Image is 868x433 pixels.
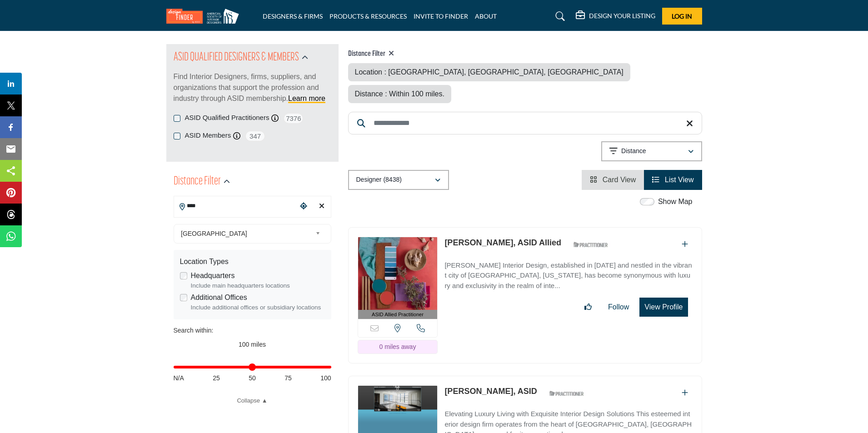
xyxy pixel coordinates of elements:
a: View List [652,176,693,184]
label: ASID Qualified Practitioners [185,113,269,123]
span: [GEOGRAPHIC_DATA] [181,228,312,239]
span: Log In [672,12,692,20]
input: Search Location [174,197,297,215]
h2: ASID QUALIFIED DESIGNERS & MEMBERS [174,50,299,66]
div: DESIGN YOUR LISTING [576,11,655,22]
img: Site Logo [166,9,244,24]
a: [PERSON_NAME], ASID [444,387,537,396]
li: List View [644,170,702,190]
div: Location Types [180,256,325,267]
a: [PERSON_NAME], ASID Allied [444,238,561,247]
button: Follow [602,298,635,316]
h4: Distance Filter [348,50,702,59]
a: PRODUCTS & RESOURCES [329,12,407,20]
li: Card View [582,170,644,190]
span: 100 [320,373,331,383]
span: Distance : Within 100 miles. [355,90,444,98]
button: View Profile [639,298,688,317]
a: View Card [590,176,636,184]
span: List View [665,176,694,184]
span: 25 [213,373,220,383]
p: Designer (8438) [356,175,402,184]
h2: Distance Filter [174,174,221,190]
span: ASID Allied Practitioner [372,311,424,319]
label: Headquarters [191,270,235,281]
a: Collapse ▲ [174,396,331,405]
p: Find Interior Designers, firms, suppliers, and organizations that support the profession and indu... [174,71,331,104]
input: Search Keyword [348,112,702,134]
div: Choose your current location [297,197,310,216]
div: Search within: [174,326,331,335]
span: Location : [GEOGRAPHIC_DATA], [GEOGRAPHIC_DATA], [GEOGRAPHIC_DATA] [355,68,624,76]
span: 100 miles [239,341,266,348]
h5: DESIGN YOUR LISTING [589,12,655,20]
label: ASID Members [185,130,231,141]
div: Include main headquarters locations [191,281,325,290]
p: [PERSON_NAME] Interior Design, established in [DATE] and nestled in the vibrant city of [GEOGRAPH... [444,260,692,291]
span: 347 [245,130,265,142]
button: Like listing [579,298,598,316]
button: Distance [601,141,702,161]
label: Additional Offices [191,292,247,303]
button: Log In [662,8,702,25]
span: 75 [284,373,292,383]
a: Learn more [288,95,325,102]
a: ABOUT [475,12,497,20]
img: ASID Qualified Practitioners Badge Icon [546,388,587,399]
input: ASID Members checkbox [174,133,180,139]
input: ASID Qualified Practitioners checkbox [174,115,180,122]
a: INVITE TO FINDER [414,12,468,20]
a: Search [547,9,571,24]
span: 0 miles away [379,343,416,350]
img: ASID Qualified Practitioners Badge Icon [570,239,611,250]
button: Designer (8438) [348,170,449,190]
label: Show Map [658,196,693,207]
a: Add To List [682,389,688,397]
a: DESIGNERS & FIRMS [263,12,323,20]
span: N/A [174,373,184,383]
p: Marci Varca, ASID [444,385,537,398]
p: Karen Lynn Poulos, ASID Allied [444,237,561,249]
img: Karen Lynn Poulos, ASID Allied [358,237,438,310]
p: Distance [621,147,646,156]
a: [PERSON_NAME] Interior Design, established in [DATE] and nestled in the vibrant city of [GEOGRAPH... [444,255,692,291]
a: ASID Allied Practitioner [358,237,438,319]
span: 50 [249,373,256,383]
div: Include additional offices or subsidiary locations [191,303,325,312]
a: Add To List [682,240,688,248]
div: Clear search location [315,197,329,216]
span: 7376 [283,113,304,124]
span: Card View [603,176,636,184]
